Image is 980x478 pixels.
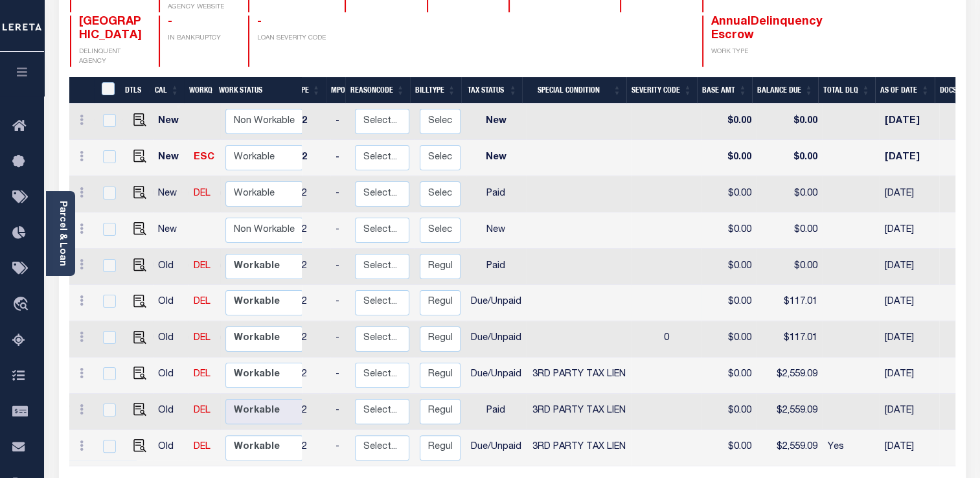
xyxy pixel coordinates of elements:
[288,430,330,466] td: 2/2
[757,176,823,212] td: $0.00
[153,285,188,321] td: Old
[153,140,188,176] td: New
[880,358,939,394] td: [DATE]
[288,394,330,430] td: 1/2
[194,334,211,343] a: DEL
[880,140,939,176] td: [DATE]
[880,394,939,430] td: [DATE]
[532,370,626,379] span: 3RD PARTY TAX LIEN
[288,176,330,212] td: 2/2
[757,140,823,176] td: $0.00
[257,34,329,43] p: LOAN SEVERITY CODE
[466,394,527,430] td: Paid
[153,104,188,140] td: New
[288,358,330,394] td: 1/2
[194,370,211,379] a: DEL
[701,212,757,249] td: $0.00
[828,442,844,451] span: Yes
[701,140,757,176] td: $0.00
[818,77,875,104] th: Total DLQ: activate to sort column ascending
[466,212,527,249] td: New
[120,77,150,104] th: DTLS
[194,406,211,415] a: DEL
[194,153,214,162] a: ESC
[288,104,330,140] td: 2/2
[466,249,527,285] td: Paid
[330,212,350,249] td: -
[257,16,262,28] span: -
[461,77,523,104] th: Tax Status: activate to sort column ascending
[330,430,350,466] td: -
[466,285,527,321] td: Due/Unpaid
[626,77,697,104] th: Severity Code: activate to sort column ascending
[757,212,823,249] td: $0.00
[153,358,188,394] td: Old
[752,77,818,104] th: Balance Due: activate to sort column ascending
[214,77,302,104] th: Work Status
[757,430,823,466] td: $2,559.09
[69,77,94,104] th: &nbsp;&nbsp;&nbsp;&nbsp;&nbsp;&nbsp;&nbsp;&nbsp;&nbsp;&nbsp;
[153,394,188,430] td: Old
[880,285,939,321] td: [DATE]
[711,16,823,42] span: AnnualDelinquency Escrow
[880,176,939,212] td: [DATE]
[757,394,823,430] td: $2,559.09
[153,321,188,358] td: Old
[168,16,172,28] span: -
[330,140,350,176] td: -
[94,77,120,104] th: &nbsp;
[194,262,211,271] a: DEL
[288,249,330,285] td: 2/2
[330,394,350,430] td: -
[880,212,939,249] td: [DATE]
[326,77,345,104] th: MPO
[701,321,757,358] td: $0.00
[466,104,527,140] td: New
[330,321,350,358] td: -
[711,47,776,57] p: WORK TYPE
[466,358,527,394] td: Due/Unpaid
[168,3,233,12] p: AGENCY WEBSITE
[701,104,757,140] td: $0.00
[153,249,188,285] td: Old
[330,249,350,285] td: -
[345,77,410,104] th: ReasonCode: activate to sort column ascending
[194,442,211,451] a: DEL
[466,176,527,212] td: Paid
[532,406,626,415] span: 3RD PARTY TAX LIEN
[757,249,823,285] td: $0.00
[79,47,144,67] p: DELINQUENT AGENCY
[330,285,350,321] td: -
[288,140,330,176] td: 1/2
[757,358,823,394] td: $2,559.09
[79,16,142,42] span: [GEOGRAPHIC_DATA]
[757,321,823,358] td: $117.01
[168,34,233,43] p: IN BANKRUPTCY
[697,77,752,104] th: Base Amt: activate to sort column ascending
[330,358,350,394] td: -
[330,104,350,140] td: -
[12,297,33,313] i: travel_explore
[194,189,211,198] a: DEL
[880,321,939,358] td: [DATE]
[466,140,527,176] td: New
[757,104,823,140] td: $0.00
[153,212,188,249] td: New
[153,176,188,212] td: New
[701,358,757,394] td: $0.00
[284,77,326,104] th: RType: activate to sort column ascending
[330,176,350,212] td: -
[631,321,701,358] td: 0
[466,321,527,358] td: Due/Unpaid
[935,77,957,104] th: Docs
[288,212,330,249] td: 1/2
[532,442,626,451] span: 3RD PARTY TAX LIEN
[194,297,211,306] a: DEL
[757,285,823,321] td: $117.01
[880,104,939,140] td: [DATE]
[880,249,939,285] td: [DATE]
[880,430,939,466] td: [DATE]
[466,430,527,466] td: Due/Unpaid
[150,77,184,104] th: CAL: activate to sort column ascending
[288,285,330,321] td: 1/2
